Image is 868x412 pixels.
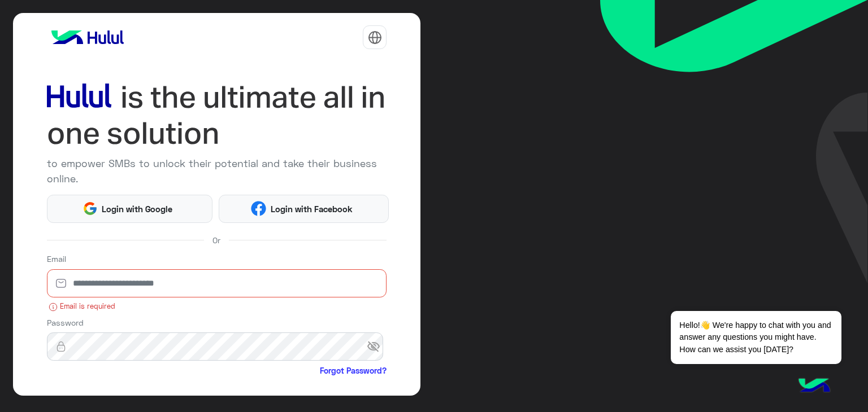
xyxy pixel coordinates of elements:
a: Forgot Password? [320,365,387,376]
img: hululLoginTitle_EN.svg [47,79,387,152]
label: Email [47,253,66,265]
span: Login with Google [98,203,177,216]
img: tab [368,30,382,45]
img: Facebook [251,201,266,216]
button: Login with Google [47,195,212,223]
label: Password [47,317,84,328]
span: Hello!👋 We're happy to chat with you and answer any questions you might have. How can we assist y... [671,311,841,364]
p: to empower SMBs to unlock their potential and take their business online. [47,156,387,186]
img: lock [47,341,75,352]
span: Login with Facebook [266,203,357,216]
span: visibility_off [367,336,387,357]
img: hulul-logo.png [795,367,834,406]
span: Or [212,234,220,246]
img: email [47,278,75,289]
button: Login with Facebook [219,195,389,223]
img: logo [47,26,128,49]
img: error [49,303,58,312]
img: Google [83,201,98,216]
small: Email is required [47,301,387,312]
